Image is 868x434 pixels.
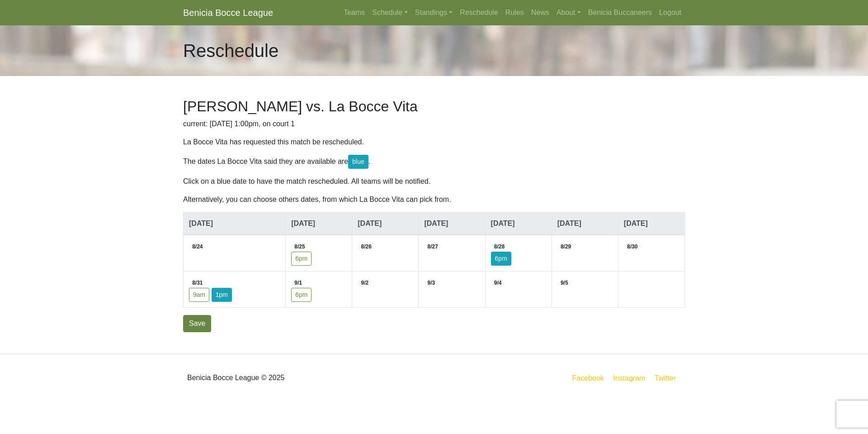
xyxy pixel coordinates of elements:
span: 8/28 [491,243,508,251]
span: 9/3 [424,279,438,287]
span: 8/29 [557,243,575,251]
label: 6pm [291,288,311,302]
a: About [553,4,585,22]
th: [DATE] [552,213,618,235]
span: 8/27 [424,243,441,251]
a: Facebook [571,372,606,384]
th: [DATE] [419,213,485,235]
label: 6pm [291,252,311,266]
span: 8/25 [291,243,308,251]
label: 9am [189,288,209,302]
button: 1pm [212,288,232,302]
span: 8/24 [189,243,206,251]
th: [DATE] [485,213,552,235]
p: Alternatively, you can choose others dates, from which La Bocce Vita can pick from. [183,194,685,205]
a: Standings [411,4,456,22]
th: [DATE] [184,213,286,235]
span: 9/2 [358,279,372,287]
button: 6pm [491,252,511,266]
a: Reschedule [456,4,502,22]
input: Save [183,315,211,332]
th: [DATE] [352,213,419,235]
a: News [528,4,553,22]
span: 8/26 [358,243,375,251]
span: 9/5 [557,279,571,287]
a: Logout [656,4,685,22]
a: Teams [340,4,368,22]
span: 8/31 [189,279,206,287]
h2: [PERSON_NAME] vs. La Bocce Vita [183,98,685,115]
h1: Reschedule [183,40,278,62]
a: Rules [502,4,528,22]
p: The dates La Bocce Vita said they are available are . [183,155,685,169]
button: blue [348,155,368,169]
div: Benicia Bocce League © 2025 [176,362,434,394]
a: Benicia Buccaneers [585,4,656,22]
span: 9/1 [291,279,305,287]
p: current: [DATE] 1:00pm, on court 1 [183,119,685,129]
span: 9/4 [491,279,505,287]
a: Benicia Bocce League [183,4,273,22]
a: Twitter [653,372,683,384]
th: [DATE] [618,213,684,235]
p: Click on a blue date to have the match rescheduled. All teams will be notified. [183,176,685,187]
p: La Bocce Vita has requested this match be rescheduled. [183,137,685,148]
th: [DATE] [286,213,352,235]
span: 8/30 [624,243,641,251]
a: Schedule [368,4,411,22]
a: Instagram [611,372,647,384]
